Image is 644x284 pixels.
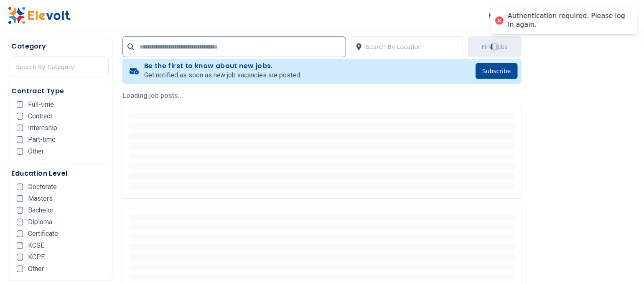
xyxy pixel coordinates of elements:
span: Full-time [28,101,54,108]
span: Contract [28,113,52,120]
h4: Be the first to know about new jobs. [144,62,302,70]
button: Subscribe [476,63,518,79]
input: Contract [17,113,23,120]
input: Other [17,148,23,155]
input: Part-time [17,136,23,143]
input: Masters [17,195,23,202]
span: Other [28,148,44,155]
div: Loading... [490,42,499,51]
span: Masters [28,195,53,202]
input: Doctorate [17,184,23,190]
div: Authentication required. Please log in again. [508,12,629,29]
img: Elevolt [8,7,71,24]
h5: Contract Type [12,86,109,96]
input: KCPE [17,254,23,261]
span: Part-time [28,136,56,143]
span: Certificate [28,230,58,237]
h5: Education Level [12,169,109,179]
span: Diploma [28,219,52,225]
p: Loading job posts... [122,91,522,101]
span: Bachelor [28,207,53,214]
input: Full-time [17,101,23,108]
input: Diploma [17,219,23,225]
span: KCSE [28,242,44,249]
button: Find JobsLoading... [468,36,522,57]
input: Internship [17,125,23,131]
p: Get notified as soon as new job vacancies are posted. [144,70,302,80]
input: Other [17,266,23,272]
h5: Category [12,41,109,51]
input: KCSE [17,242,23,249]
span: Other [28,266,44,272]
iframe: Chat Widget [602,244,644,284]
span: KCPE [28,254,45,261]
span: Internship [28,125,57,131]
input: Certificate [17,230,23,237]
span: Doctorate [28,184,57,190]
input: Bachelor [17,207,23,214]
a: Home [486,9,509,22]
